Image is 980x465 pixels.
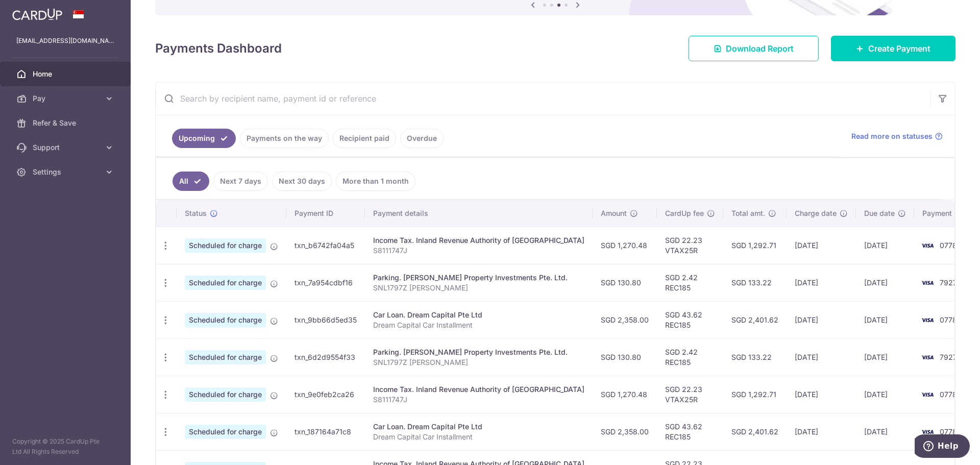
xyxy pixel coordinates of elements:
[593,338,657,376] td: SGD 130.80
[185,350,266,364] span: Scheduled for charge
[286,376,365,413] td: txn_9e0feb2ca26
[33,142,100,153] span: Support
[831,36,955,61] a: Create Payment
[787,413,856,450] td: [DATE]
[593,376,657,413] td: SGD 1,270.48
[940,315,957,324] span: 0778
[286,413,365,450] td: txn_187164a71c8
[917,351,938,363] img: Bank Card
[33,93,100,104] span: Pay
[657,338,723,376] td: SGD 2.42 REC185
[593,413,657,450] td: SGD 2,358.00
[856,376,914,413] td: [DATE]
[185,425,266,439] span: Scheduled for charge
[593,227,657,264] td: SGD 1,270.48
[723,413,787,450] td: SGD 2,401.62
[155,39,282,58] h4: Payments Dashboard
[172,129,236,148] a: Upcoming
[851,131,943,141] a: Read more on statuses
[856,227,914,264] td: [DATE]
[940,241,957,250] span: 0778
[286,264,365,301] td: txn_7a954cdbf16
[787,338,856,376] td: [DATE]
[917,314,938,326] img: Bank Card
[286,301,365,338] td: txn_9bb66d5ed35
[173,172,209,191] a: All
[240,129,329,148] a: Payments on the way
[333,129,396,148] a: Recipient paid
[723,264,787,301] td: SGD 133.22
[373,246,584,256] p: S8111747J
[915,434,970,460] iframe: Opens a widget where you can find more information
[373,235,584,246] div: Income Tax. Inland Revenue Authority of [GEOGRAPHIC_DATA]
[593,264,657,301] td: SGD 130.80
[940,353,957,361] span: 7927
[723,338,787,376] td: SGD 133.22
[856,338,914,376] td: [DATE]
[864,208,895,218] span: Due date
[940,390,957,399] span: 0778
[373,384,584,395] div: Income Tax. Inland Revenue Authority of [GEOGRAPHIC_DATA]
[373,347,584,357] div: Parking. [PERSON_NAME] Property Investments Pte. Ltd.
[723,376,787,413] td: SGD 1,292.71
[940,427,957,436] span: 0778
[185,387,266,402] span: Scheduled for charge
[851,131,933,141] span: Read more on statuses
[723,301,787,338] td: SGD 2,401.62
[365,200,593,227] th: Payment details
[657,413,723,450] td: SGD 43.62 REC185
[689,36,819,61] a: Download Report
[601,208,627,218] span: Amount
[12,8,62,20] img: CardUp
[373,273,584,283] div: Parking. [PERSON_NAME] Property Investments Pte. Ltd.
[185,313,266,327] span: Scheduled for charge
[373,357,584,368] p: SNL1797Z [PERSON_NAME]
[373,422,584,432] div: Car Loan. Dream Capital Pte Ltd
[373,395,584,405] p: S8111747J
[787,227,856,264] td: [DATE]
[787,264,856,301] td: [DATE]
[373,310,584,320] div: Car Loan. Dream Capital Pte Ltd
[657,376,723,413] td: SGD 22.23 VTAX25R
[940,278,957,287] span: 7927
[286,227,365,264] td: txn_b6742fa04a5
[856,301,914,338] td: [DATE]
[787,376,856,413] td: [DATE]
[726,42,794,55] span: Download Report
[657,264,723,301] td: SGD 2.42 REC185
[723,227,787,264] td: SGD 1,292.71
[917,277,938,289] img: Bank Card
[185,208,207,218] span: Status
[33,118,100,128] span: Refer & Save
[917,239,938,252] img: Bank Card
[33,69,100,79] span: Home
[917,426,938,438] img: Bank Card
[33,167,100,177] span: Settings
[373,283,584,293] p: SNL1797Z [PERSON_NAME]
[16,36,114,46] p: [EMAIL_ADDRESS][DOMAIN_NAME]
[185,276,266,290] span: Scheduled for charge
[336,172,415,191] a: More than 1 month
[156,82,930,115] input: Search by recipient name, payment id or reference
[856,413,914,450] td: [DATE]
[373,432,584,442] p: Dream Capital Car Installment
[400,129,444,148] a: Overdue
[868,42,930,55] span: Create Payment
[787,301,856,338] td: [DATE]
[917,388,938,401] img: Bank Card
[657,301,723,338] td: SGD 43.62 REC185
[272,172,332,191] a: Next 30 days
[856,264,914,301] td: [DATE]
[373,320,584,330] p: Dream Capital Car Installment
[593,301,657,338] td: SGD 2,358.00
[795,208,837,218] span: Charge date
[731,208,765,218] span: Total amt.
[665,208,704,218] span: CardUp fee
[185,238,266,253] span: Scheduled for charge
[213,172,268,191] a: Next 7 days
[286,200,365,227] th: Payment ID
[657,227,723,264] td: SGD 22.23 VTAX25R
[286,338,365,376] td: txn_6d2d9554f33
